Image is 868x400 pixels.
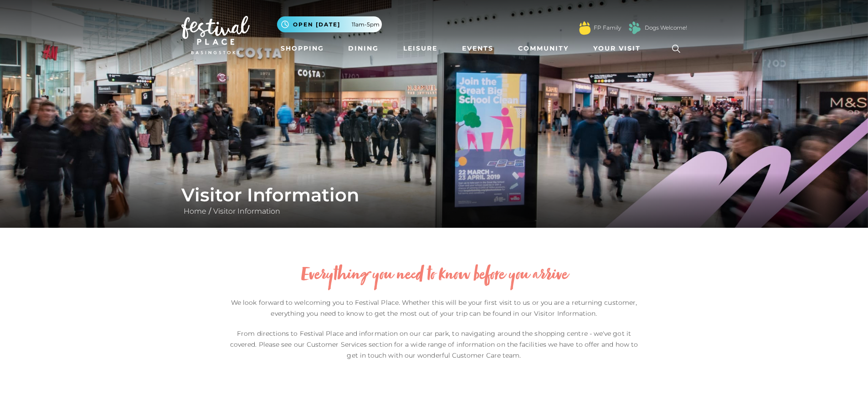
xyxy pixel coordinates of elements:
[458,40,497,57] a: Events
[293,21,340,29] span: Open [DATE]
[400,40,441,57] a: Leisure
[225,297,644,319] p: We look forward to welcoming you to Festival Place. Whether this will be your first visit to us o...
[211,207,282,215] a: Visitor Information
[590,40,649,57] a: Your Visit
[594,24,621,32] a: FP Family
[277,16,382,32] button: Open [DATE] 11am-5pm
[175,184,694,217] div: /
[277,40,328,57] a: Shopping
[514,40,572,57] a: Community
[344,40,382,57] a: Dining
[181,184,687,206] h1: Visitor Information
[593,44,641,53] span: Your Visit
[181,16,250,54] img: Festival Place Logo
[352,21,380,29] span: 11am-5pm
[225,265,644,286] h2: Everything you need to know before you arrive
[225,328,644,361] p: From directions to Festival Place and information on our car park, to navigating around the shopp...
[181,207,209,215] a: Home
[645,24,687,32] a: Dogs Welcome!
